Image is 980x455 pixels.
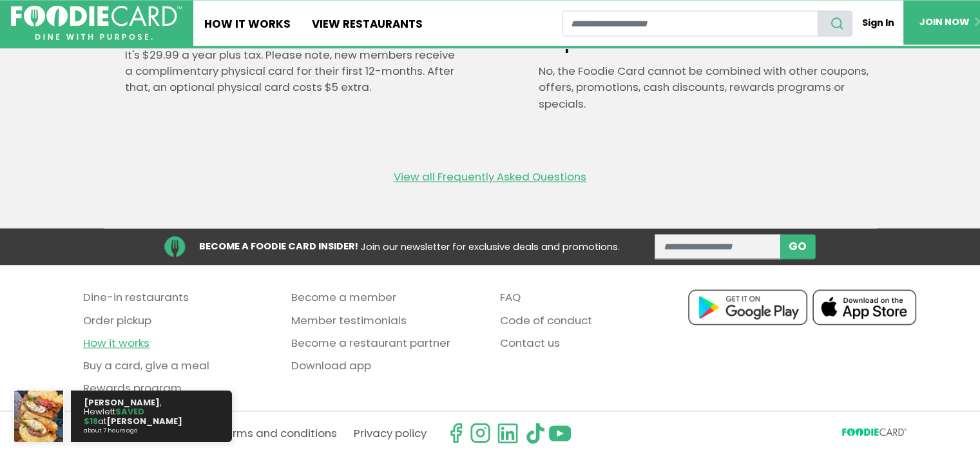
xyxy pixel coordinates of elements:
button: search [818,10,852,36]
strong: SAVED $ [84,405,144,427]
img: tiktok.svg [524,422,546,444]
a: Privacy policy [353,422,426,445]
div: No, the Foodie Card cannot be combined with other coupons, offers, promotions, cash discounts, re... [517,63,877,112]
span: Join our newsletter for exclusive deals and promotions. [361,240,620,253]
a: FAQ [499,286,688,309]
a: Member testimonials [291,309,480,332]
strong: [PERSON_NAME] [84,396,160,409]
button: subscribe [780,234,816,260]
input: restaurant search [562,10,818,36]
a: Rewards program [83,377,272,400]
a: Become a member [291,286,480,309]
a: Buy a card, give a meal [83,354,272,377]
a: Terms and conditions [219,422,337,445]
a: Download app [291,354,480,377]
a: Code of conduct [499,309,688,332]
img: youtube.svg [549,422,571,444]
strong: 18 [90,415,98,427]
input: enter email address [655,234,780,260]
a: Sign In [852,10,903,35]
a: How it works [83,332,272,354]
strong: BECOME A FOODIE CARD INSIDER! [199,240,358,253]
a: Dine-in restaurants [83,286,272,309]
h5: Can the card be used in combination with other coupons? [539,20,876,52]
a: Order pickup [83,309,272,332]
a: Contact us [499,332,688,354]
a: View all Frequently Asked Questions [394,169,586,185]
p: , Hewlett at [84,398,219,434]
svg: check us out on facebook [445,422,467,444]
strong: [PERSON_NAME] [106,415,182,427]
div: It's $29.99 a year plus tax. Please note, new members receive a complimentary physical card for t... [104,47,463,96]
svg: FoodieCard [842,428,907,440]
img: Webhook [14,391,63,442]
img: linkedin.svg [497,422,519,444]
a: Become a restaurant partner [291,332,480,354]
img: FoodieCard; Eat, Drink, Save, Donate [11,5,182,40]
small: about 7 hours ago [84,428,215,434]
